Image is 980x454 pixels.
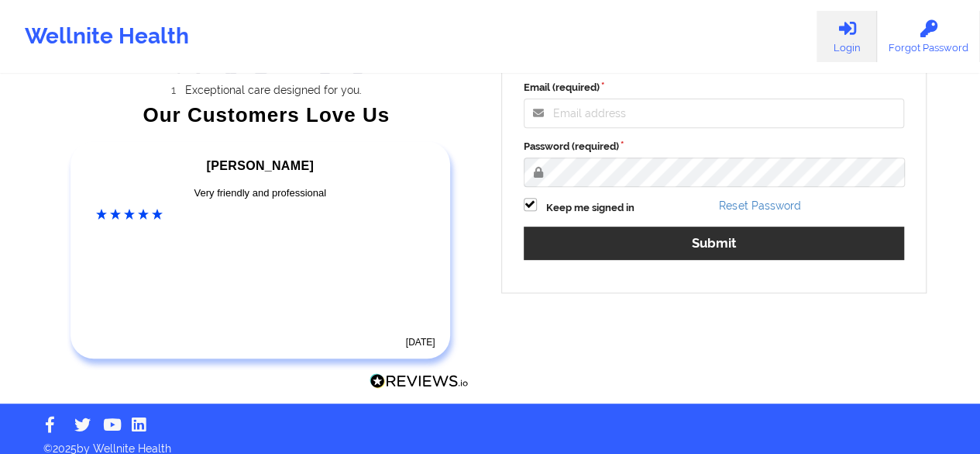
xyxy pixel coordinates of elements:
span: [PERSON_NAME] [207,159,314,172]
img: Reviews.io Logo [370,373,469,390]
label: Email (required) [524,80,905,95]
input: Email address [524,99,905,128]
div: Our Customers Love Us [64,107,469,123]
time: [DATE] [406,337,435,348]
div: Very friendly and professional [96,185,425,201]
button: Submit [524,227,905,260]
a: Reviews.io Logo [370,373,469,393]
a: Reset Password [719,199,800,212]
li: Exceptional care designed for you. [78,84,469,96]
a: Forgot Password [877,11,980,62]
label: Keep me signed in [546,200,634,216]
label: Password (required) [524,139,905,154]
a: Login [817,11,877,62]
